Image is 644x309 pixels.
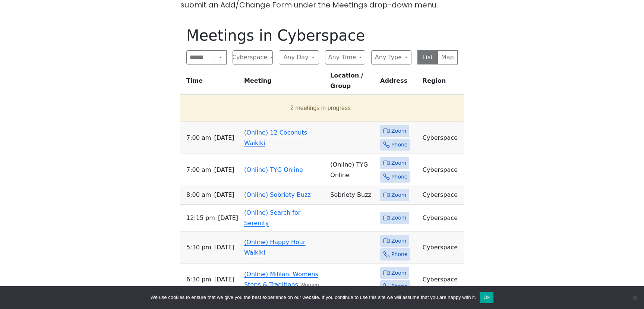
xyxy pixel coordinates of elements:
[186,190,211,200] span: 8:00 AM
[300,282,319,288] small: Women
[391,282,407,291] span: Phone
[391,172,407,182] span: Phone
[244,209,300,227] a: (Online) Search for Serenity
[391,140,407,149] span: Phone
[420,232,464,264] td: Cyberspace
[327,154,377,186] td: (Online) TYG Online
[391,126,406,136] span: Zoom
[420,70,464,95] th: Region
[215,50,227,64] button: Search
[391,236,406,246] span: Zoom
[371,50,411,64] button: Any Type
[186,50,215,64] input: Search
[233,50,273,64] button: Cyberspace
[391,213,406,223] span: Zoom
[325,50,365,64] button: Any Time
[417,50,438,64] button: List
[420,122,464,154] td: Cyberspace
[244,191,311,198] a: (Online) Sobriety Buzz
[241,70,327,95] th: Meeting
[279,50,319,64] button: Any Day
[391,158,406,168] span: Zoom
[214,190,234,200] span: [DATE]
[186,213,215,223] span: 12:15 PM
[214,242,234,253] span: [DATE]
[186,165,211,175] span: 7:00 AM
[186,133,211,143] span: 7:00 AM
[183,98,458,119] button: 2 meetings in progress
[180,70,241,95] th: Time
[151,294,476,301] span: We use cookies to ensure that we give you the best experience on our website. If you continue to ...
[420,154,464,186] td: Cyberspace
[631,294,638,301] span: No
[391,268,406,278] span: Zoom
[420,205,464,232] td: Cyberspace
[327,186,377,205] td: Sobriety Buzz
[327,70,377,95] th: Location / Group
[438,50,458,64] button: Map
[391,250,407,259] span: Phone
[244,129,307,146] a: (Online) 12 Coconuts Waikiki
[186,274,211,285] span: 6:30 PM
[391,190,406,200] span: Zoom
[218,213,238,223] span: [DATE]
[377,70,420,95] th: Address
[420,264,464,296] td: Cyberspace
[214,165,234,175] span: [DATE]
[214,274,234,285] span: [DATE]
[480,292,493,303] button: Ok
[244,239,305,256] a: (Online) Happy Hour Waikiki
[244,271,318,288] a: (Online) Mililani Womens Steps & Traditions
[186,26,458,44] h1: Meetings in Cyberspace
[420,186,464,205] td: Cyberspace
[186,242,211,253] span: 5:30 PM
[214,133,234,143] span: [DATE]
[244,166,303,173] a: (Online) TYG Online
